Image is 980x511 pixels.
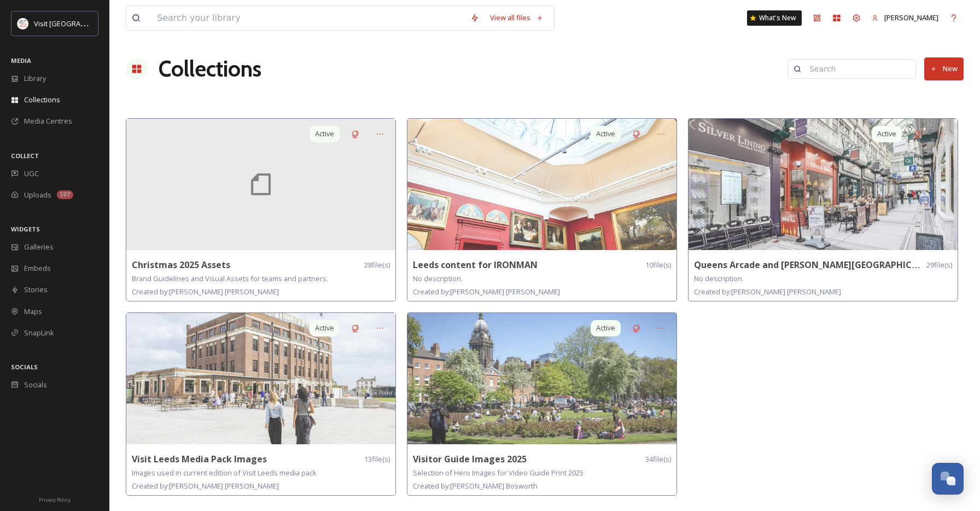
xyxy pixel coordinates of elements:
button: New [924,57,964,80]
span: Created by: [PERSON_NAME] [PERSON_NAME] [132,287,279,297]
span: Active [877,129,896,139]
span: SnapLink [24,328,54,338]
span: Created by: [PERSON_NAME] [PERSON_NAME] [694,287,841,297]
strong: Christmas 2025 Assets [132,259,230,271]
span: WIDGETS [11,225,40,233]
img: 44b557c0-f76e-451a-8f7c-3e1e5381b13b.jpg [126,313,395,444]
span: 29 file(s) [926,260,952,270]
span: Brand Guidelines and Visual Assets for teams and partners. [132,274,328,283]
span: 10 file(s) [645,260,671,270]
span: Created by: [PERSON_NAME] [PERSON_NAME] [413,287,560,297]
strong: Visitor Guide Images 2025 [413,453,527,465]
a: Privacy Policy [39,492,71,506]
strong: Visit Leeds Media Pack Images [132,453,267,465]
span: COLLECT [11,152,39,160]
span: Active [315,323,334,333]
span: Maps [24,306,42,317]
input: Search [804,58,910,80]
span: Uploads [24,190,51,200]
span: Embeds [24,263,51,274]
img: 27684666-573d-4482-9f6b-60e197f68d9c.jpg [407,313,676,444]
span: Privacy Policy [39,496,71,503]
span: Selection of Hero Images for Video Guide Print 2025 [413,468,584,478]
span: Active [596,129,615,139]
span: [PERSON_NAME] [884,13,938,22]
span: UGC [24,169,39,179]
span: SOCIALS [11,363,38,371]
span: Collections [24,95,60,105]
span: Images used in current edition of Visit Leeds media pack [132,468,317,478]
span: Visit [GEOGRAPHIC_DATA] [34,18,119,28]
span: 34 file(s) [645,454,671,464]
img: download%20(3).png [17,18,28,29]
a: [PERSON_NAME] [866,7,944,28]
span: Created by: [PERSON_NAME] Bosworth [413,481,538,491]
span: MEDIA [11,56,31,65]
img: c01c47a0-6cb4-4077-b763-cf4e4be654f0.jpg [689,119,958,250]
a: View all files [485,7,549,28]
span: Created by: [PERSON_NAME] [PERSON_NAME] [132,481,279,491]
span: Stories [24,284,48,295]
span: No description. [694,274,744,283]
input: Search your library [151,6,465,30]
a: What's New [747,10,802,26]
span: Galleries [24,242,54,252]
span: Active [315,129,334,139]
span: 28 file(s) [364,260,390,270]
strong: Queens Arcade and [PERSON_NAME][GEOGRAPHIC_DATA] [694,259,943,271]
span: No description. [413,274,463,283]
span: 13 file(s) [364,454,390,464]
span: Active [596,323,615,333]
img: 170840f8-c842-4800-9c24-e5de133b161f.jpg [407,119,676,250]
a: Collections [159,53,261,85]
button: Open Chat [932,463,964,495]
span: Media Centres [24,116,72,126]
strong: Leeds content for IRONMAN [413,259,538,271]
span: Library [24,73,46,84]
span: Socials [24,380,47,390]
div: 107 [57,190,73,199]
